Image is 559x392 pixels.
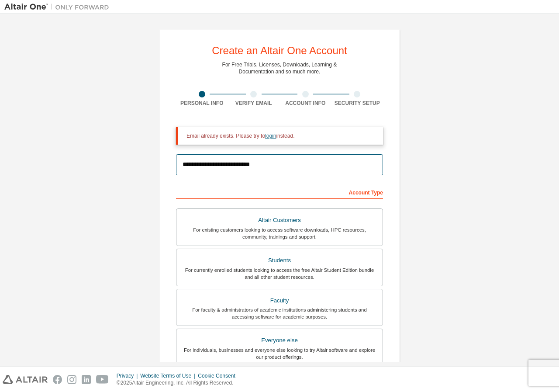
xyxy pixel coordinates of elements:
[182,254,377,267] div: Students
[117,379,241,387] p: © 2025 Altair Engineering, Inc. All Rights Reserved.
[140,372,198,379] div: Website Terms of Use
[212,45,347,56] div: Create an Altair One Account
[265,133,276,139] a: login
[182,226,377,240] div: For existing customers looking to access software downloads, HPC resources, community, trainings ...
[182,334,377,347] div: Everyone else
[82,375,91,384] img: linkedin.svg
[117,372,140,379] div: Privacy
[331,100,383,107] div: Security Setup
[198,372,240,379] div: Cookie Consent
[182,347,377,361] div: For individuals, businesses and everyone else looking to try Altair software and explore our prod...
[3,375,48,384] img: altair_logo.svg
[67,375,76,384] img: instagram.svg
[96,375,109,384] img: youtube.svg
[182,295,377,307] div: Faculty
[4,3,114,11] img: Altair One
[222,61,337,75] div: For Free Trials, Licenses, Downloads, Learning & Documentation and so much more.
[228,100,280,107] div: Verify Email
[186,132,376,139] div: Email already exists. Please try to instead.
[176,100,228,107] div: Personal Info
[176,185,383,199] div: Account Type
[279,100,331,107] div: Account Info
[182,306,377,320] div: For faculty & administrators of academic institutions administering students and accessing softwa...
[182,267,377,281] div: For currently enrolled students looking to access the free Altair Student Edition bundle and all ...
[53,375,62,384] img: facebook.svg
[182,214,377,226] div: Altair Customers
